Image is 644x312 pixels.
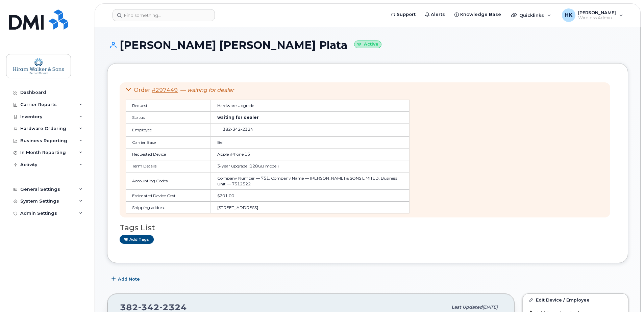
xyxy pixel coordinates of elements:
h1: [PERSON_NAME] [PERSON_NAME] Plata [107,39,628,51]
small: Active [354,41,381,48]
td: $201.00 [211,190,410,202]
td: Company Number — 751, Company Name — [PERSON_NAME] & SONS LIMITED, Business Unit — 7512522 [211,172,410,190]
span: Last updated [451,305,482,310]
span: — [180,87,234,93]
span: 342 [231,127,241,132]
td: Request [126,100,211,111]
h3: Tags List [120,224,616,232]
td: Shipping address [126,202,211,213]
td: Carrier Base [126,136,211,148]
span: Order [134,87,150,93]
span: 2324 [241,127,253,132]
span: [DATE] [482,305,498,310]
span: Add Note [118,276,140,282]
a: Add tags [120,235,154,243]
td: Accounting Codes [126,172,211,190]
td: [STREET_ADDRESS] [211,202,410,213]
td: Status [126,111,211,123]
a: #297449 [152,87,178,93]
td: Apple iPhone 15 [211,148,410,160]
span: 382 [223,127,253,132]
em: waiting for dealer [187,87,234,93]
a: Edit Device / Employee [523,294,628,306]
td: Term Details [126,160,211,172]
td: Bell [211,136,410,148]
td: Hardware Upgrade [211,100,410,111]
td: Estimated Device Cost [126,190,211,202]
td: waiting for dealer [211,111,410,123]
td: Employee [126,123,211,136]
td: 3-year upgrade (128GB model) [211,160,410,172]
button: Add Note [107,273,146,285]
td: Requested Device [126,148,211,160]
